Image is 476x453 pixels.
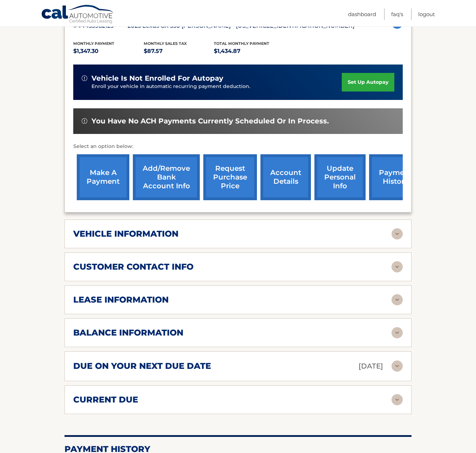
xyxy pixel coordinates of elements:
h2: lease information [73,295,169,305]
h2: vehicle information [73,229,178,239]
a: update personal info [314,154,366,200]
h2: due on your next due date [73,361,211,371]
span: Monthly Payment [73,41,114,46]
a: request purchase price [203,154,257,200]
img: alert-white.svg [82,118,87,124]
span: You have no ACH payments currently scheduled or in process. [91,117,329,126]
a: Add/Remove bank account info [133,154,200,200]
span: vehicle is not enrolled for autopay [91,74,223,83]
a: FAQ's [391,8,403,20]
p: $1,434.87 [214,46,284,56]
img: accordion-rest.svg [392,394,403,405]
a: Logout [418,8,435,20]
a: account details [260,154,311,200]
img: accordion-rest.svg [392,294,403,305]
a: Dashboard [348,8,376,20]
h2: current due [73,394,138,405]
img: accordion-rest.svg [392,327,403,338]
a: set up autopay [342,73,394,92]
a: Cal Automotive [41,5,115,25]
img: accordion-rest.svg [392,261,403,272]
img: alert-white.svg [82,75,87,81]
p: $1,347.30 [73,46,144,56]
a: make a payment [77,154,129,200]
h2: customer contact info [73,262,193,272]
a: payment history [369,154,422,200]
span: Total Monthly Payment [214,41,269,46]
p: [DATE] [359,360,383,372]
p: Select an option below: [73,142,403,151]
h2: balance information [73,327,183,338]
span: Monthly sales Tax [144,41,187,46]
p: Enroll your vehicle in automatic recurring payment deduction. [91,83,342,90]
img: accordion-rest.svg [392,360,403,372]
img: accordion-rest.svg [392,228,403,239]
p: $87.57 [144,46,214,56]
